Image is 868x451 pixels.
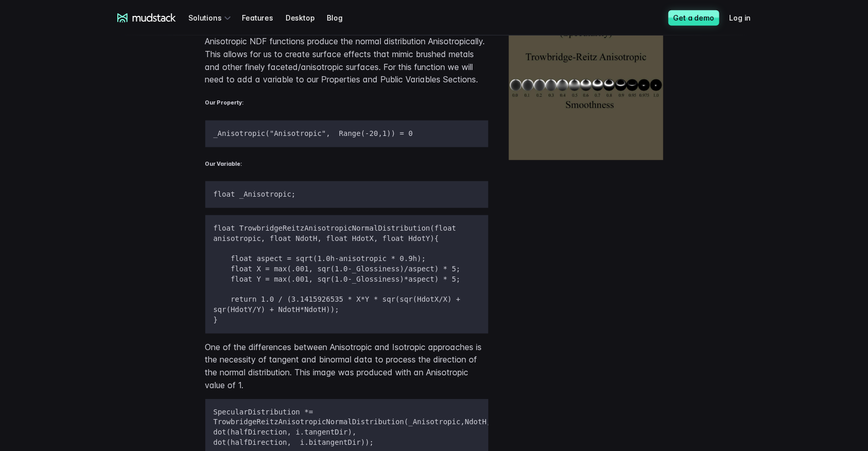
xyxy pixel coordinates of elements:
[205,215,488,334] pre: float TrowbridgeReitzAnisotropicNormalDistribution(float anisotropic, float NdotH, float HdotX, f...
[286,8,327,27] a: Desktop
[730,8,764,27] a: Log in
[205,99,488,108] h6: Our Property:
[205,341,488,392] p: One of the differences between Anisotropic and Isotropic approaches is the necessity of tangent a...
[205,35,488,86] p: Anisotropic NDF functions produce the normal distribution Anisotropically. This allows for us to ...
[205,120,488,147] pre: _Anisotropic("Anisotropic", Range(-20,1)) = 0
[327,8,355,27] a: Blog
[509,6,663,160] img: Trowbridge-Reitz Anisotropic NDF Anisotropic NDF functions produce the normal distribution Anisot...
[205,160,488,169] h6: Our Variable:
[188,8,234,27] div: Solutions
[242,8,285,27] a: Features
[205,181,488,208] pre: float _Anisotropic;
[668,10,719,26] a: Get a demo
